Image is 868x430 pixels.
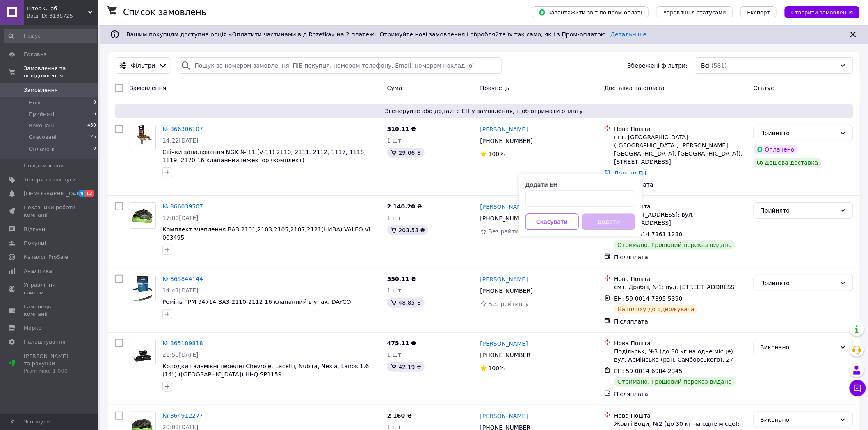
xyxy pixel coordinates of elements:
div: Післяплата [614,317,747,326]
span: 2 140.20 ₴ [387,203,423,210]
span: Каталог ProSale [24,253,68,261]
span: Відгуки [24,226,45,233]
a: № 366039507 [162,203,203,210]
div: Подільськ, №3 (до 30 кг на одне місце): вул. Армійська (ран. Самборського), 27 [614,347,747,364]
img: Фото товару [133,125,153,151]
span: Скасовані [29,134,57,141]
span: Створити замовлення [791,9,853,16]
span: Замовлення та повідомлення [24,65,98,79]
span: 9 [78,190,85,197]
div: Виконано [761,343,836,352]
div: Дешева доставка [754,158,822,167]
div: Нова Пошта [614,125,747,133]
span: 2 160 ₴ [387,412,412,419]
div: [PHONE_NUMBER] [479,349,535,361]
div: 29.06 ₴ [387,148,425,158]
div: 42.19 ₴ [387,362,425,372]
span: [PERSON_NAME] та рахунки [24,353,76,375]
span: Головна [24,51,47,58]
div: Отримано. Грошовий переказ видано [614,240,735,250]
span: Фільтри [131,61,155,70]
span: Управління сайтом [24,281,76,296]
a: Колодки гальмівні передні Chevrolet Lacetti, Nubira, Nexia, Lanos 1.6 (14") ([GEOGRAPHIC_DATA]) H... [162,363,369,378]
span: 100% [489,151,505,157]
div: Нова Пошта [614,202,747,210]
button: Скасувати [525,214,579,230]
div: Післяплата [614,253,747,261]
span: 450 [87,122,96,129]
span: Інтер-Снаб [27,5,88,12]
a: Додати ЕН [614,170,646,177]
span: Виконані [29,122,54,129]
a: [PERSON_NAME] [480,339,528,348]
span: Збережені фільтри: [628,61,688,70]
button: Створити замовлення [785,6,860,18]
span: Аналітика [24,267,52,275]
span: 14:41[DATE] [162,287,199,294]
span: 550.11 ₴ [387,276,416,282]
img: Фото товару [133,339,153,365]
span: Експорт [747,9,770,16]
button: Завантажити звіт по пром-оплаті [532,6,649,18]
span: Доставка та оплата [604,85,665,91]
span: Без рейтингу [489,301,529,307]
span: Без рейтингу [489,228,529,235]
span: 475.11 ₴ [387,340,416,346]
span: ЕН: 59 0014 7395 5390 [614,295,683,302]
a: Ремінь ГРМ 94714 ВАЗ 2110-2112 16 клапанний в упак. DAYCO [162,299,351,305]
div: Прийнято [761,278,836,287]
span: [DEMOGRAPHIC_DATA] [24,190,85,197]
img: Фото товару [130,206,155,225]
input: Пошук [4,29,97,43]
span: 1 шт. [387,287,403,294]
input: Пошук за номером замовлення, ПІБ покупця, номером телефону, Email, номером накладної [178,57,502,74]
span: 1 шт. [387,351,403,358]
span: Прийняті [29,111,54,118]
a: [PERSON_NAME] [480,125,528,134]
span: Нові [29,99,41,106]
div: Післяплата [614,390,747,398]
div: Prom мікс 1 000 [24,367,76,375]
span: 17:00[DATE] [162,215,199,221]
div: Нова Пошта [614,412,747,420]
a: Фото товару [130,339,156,365]
span: Cума [387,85,402,91]
img: Фото товару [133,275,153,301]
span: Товари та послуги [24,176,76,183]
span: ЕН: 59 0014 7361 1230 [614,231,683,238]
div: смт. Драбів, №1: вул. [STREET_ADDRESS] [614,283,747,291]
span: Оплачені [29,145,55,153]
span: Завантажити звіт по пром-оплаті [539,9,642,16]
h1: Список замовлень [123,7,206,17]
span: Покупець [480,85,509,91]
a: Фото товару [130,202,156,229]
span: 1 шт. [387,215,403,221]
a: № 364912277 [162,412,203,419]
div: Ваш ID: 3138725 [27,12,98,20]
a: Фото товару [130,125,156,151]
a: [PERSON_NAME] [480,203,528,211]
div: Виконано [761,415,836,424]
a: Свічки запалювання NGK № 11 (V-11) 2110, 2111, 2112, 1117, 1118, 1119, 2170 16 клапанний інжектор... [162,149,366,163]
span: ЕН: 59 0014 6984 2345 [614,368,683,374]
a: Детальніше [611,31,647,38]
span: 310.11 ₴ [387,126,416,132]
div: [PHONE_NUMBER] [479,135,535,147]
span: 12 [85,190,94,197]
span: Замовлення [130,85,166,91]
a: № 366306107 [162,126,203,132]
div: Пром-оплата [614,181,747,189]
a: № 365189818 [162,340,203,346]
label: Додати ЕН [525,182,558,188]
span: Гаманець компанії [24,303,76,318]
div: Оплачено [754,145,798,154]
span: 125 [87,134,96,141]
button: Управління статусами [657,6,733,18]
span: Маркет [24,324,45,332]
a: Комплект зчеплення ВАЗ 2101,2103,2105,2107,2121(НИВА) VALEO VL 003495 [162,226,372,241]
span: 1 шт. [387,137,403,144]
a: Фото товару [130,275,156,301]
